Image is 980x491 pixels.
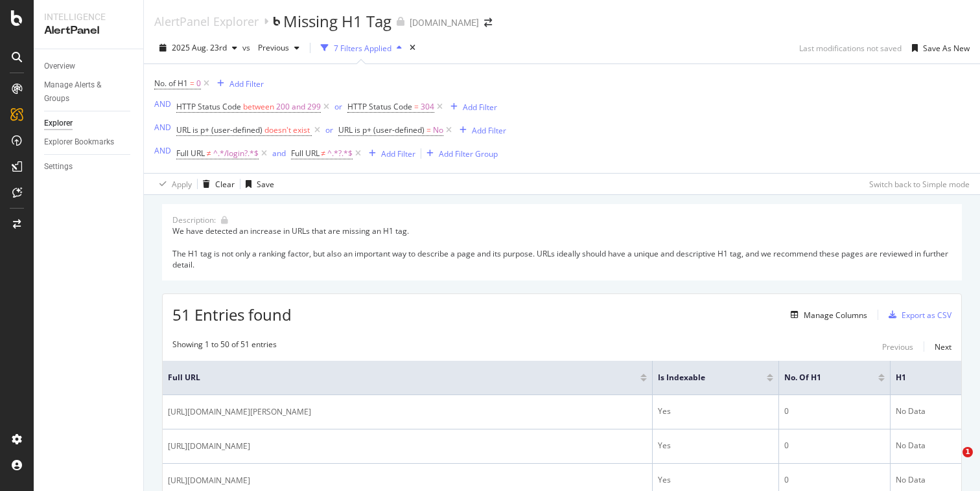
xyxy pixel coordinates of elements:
a: Settings [44,160,134,174]
button: Previous [253,38,305,58]
span: URL is p+ (user-defined) [176,124,262,135]
button: AND [154,144,171,157]
button: or [325,124,333,136]
div: Add Filter Group [439,148,498,159]
button: and [272,147,286,159]
a: Overview [44,60,134,73]
a: Explorer [44,117,134,130]
span: No. of H1 [784,372,859,383]
span: [URL][DOMAIN_NAME][PERSON_NAME] [168,405,311,418]
div: AlertPanel [44,23,133,38]
span: HTTP Status Code [176,101,241,112]
span: Full URL [291,148,320,159]
div: 0 [784,474,885,486]
div: 0 [784,440,885,451]
button: Manage Columns [786,307,867,323]
button: Apply [154,174,192,194]
span: ≠ [207,148,211,159]
button: AND [154,98,171,110]
span: 51 Entries found [172,304,292,325]
span: between [243,101,274,112]
a: AlertPanel Explorer [154,14,259,29]
span: Previous [253,42,289,53]
span: HTTP Status Code [347,101,412,112]
span: [URL][DOMAIN_NAME] [168,440,250,453]
span: = [426,124,431,135]
span: 200 and 299 [276,98,321,116]
div: Save As New [923,43,970,54]
div: Last modifications not saved [799,43,902,54]
button: Add Filter [212,76,264,91]
div: arrow-right-arrow-left [484,18,492,27]
div: AND [154,98,171,109]
button: Next [935,339,951,354]
div: Explorer [44,117,73,130]
span: No. of H1 [154,78,188,89]
button: Previous [882,339,913,354]
span: URL is p+ (user-defined) [338,124,425,135]
span: 2025 Aug. 23rd [172,42,227,53]
button: Add Filter [445,99,497,115]
div: Showing 1 to 50 of 51 entries [172,339,277,354]
div: Next [935,341,951,352]
span: = [414,101,419,112]
button: 2025 Aug. 23rd [154,38,242,58]
span: vs [242,42,253,53]
div: Add Filter [381,148,415,159]
div: or [325,124,333,135]
span: Is Indexable [658,372,747,383]
button: Save As New [907,38,970,58]
button: Clear [198,174,235,194]
div: Explorer Bookmarks [44,135,114,149]
div: 0 [784,405,885,417]
div: Add Filter [472,125,506,136]
button: or [334,100,342,113]
div: Manage Alerts & Groups [44,78,122,106]
div: and [272,148,286,159]
span: H1 [896,372,937,383]
button: Add Filter [364,146,415,161]
div: Clear [215,179,235,190]
div: Switch back to Simple mode [869,179,970,190]
button: Save [240,174,274,194]
span: doesn't exist [264,124,310,135]
div: No Data [896,405,956,417]
div: We have detected an increase in URLs that are missing an H1 tag. The H1 tag is not only a ranking... [172,225,951,270]
div: Yes [658,405,773,417]
div: Add Filter [229,78,264,89]
button: Switch back to Simple mode [864,174,970,194]
span: No [433,121,443,139]
span: = [190,78,194,89]
div: AND [154,145,171,156]
div: 7 Filters Applied [334,43,391,54]
span: 1 [962,447,973,457]
div: No Data [896,440,956,451]
div: AND [154,122,171,133]
div: Overview [44,60,75,73]
span: ^.*/login?.*$ [213,144,259,163]
div: No Data [896,474,956,486]
a: Manage Alerts & Groups [44,78,134,106]
div: Manage Columns [804,310,867,321]
div: Save [257,179,274,190]
span: 304 [421,98,434,116]
button: Add Filter [454,122,506,138]
span: 0 [196,74,201,93]
div: Previous [882,341,913,352]
div: Intelligence [44,10,133,23]
div: Yes [658,440,773,451]
span: Full URL [168,372,621,383]
span: Full URL [176,148,205,159]
div: Yes [658,474,773,486]
div: [DOMAIN_NAME] [410,16,479,29]
div: Missing H1 Tag [283,10,391,32]
a: Explorer Bookmarks [44,135,134,149]
div: times [407,41,418,54]
div: Apply [172,179,192,190]
span: ≠ [321,148,326,159]
div: Description: [172,214,216,225]
div: or [334,101,342,112]
div: Settings [44,160,73,174]
div: Export as CSV [902,310,951,321]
